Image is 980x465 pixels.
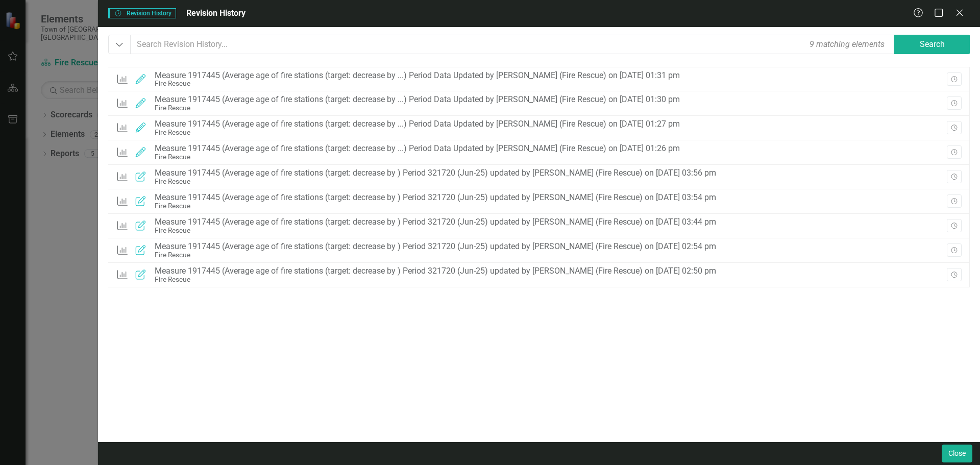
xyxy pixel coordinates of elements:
[155,119,680,129] div: Measure 1917445 (Average age of fire stations (target: decrease by ...) Period Data Updated by [P...
[155,80,680,87] div: Fire Rescue
[155,153,680,161] div: Fire Rescue
[155,202,716,210] div: Fire Rescue
[155,104,680,112] div: Fire Rescue
[894,35,970,54] button: Search
[155,95,680,104] div: Measure 1917445 (Average age of fire stations (target: decrease by ...) Period Data Updated by [P...
[155,251,716,259] div: Fire Rescue
[155,178,716,185] div: Fire Rescue
[807,36,887,53] div: 9 matching elements
[155,217,716,227] div: Measure 1917445 (Average age of fire stations (target: decrease by ) Period 321720 (Jun-25) updat...
[155,71,680,80] div: Measure 1917445 (Average age of fire stations (target: decrease by ...) Period Data Updated by [P...
[155,168,716,178] div: Measure 1917445 (Average age of fire stations (target: decrease by ) Period 321720 (Jun-25) updat...
[186,8,246,18] span: Revision History
[942,445,972,462] button: Close
[155,242,716,251] div: Measure 1917445 (Average age of fire stations (target: decrease by ) Period 321720 (Jun-25) updat...
[155,193,716,202] div: Measure 1917445 (Average age of fire stations (target: decrease by ) Period 321720 (Jun-25) updat...
[155,144,680,153] div: Measure 1917445 (Average age of fire stations (target: decrease by ...) Period Data Updated by [P...
[155,276,716,283] div: Fire Rescue
[155,129,680,136] div: Fire Rescue
[155,266,716,276] div: Measure 1917445 (Average age of fire stations (target: decrease by ) Period 321720 (Jun-25) updat...
[130,35,895,54] input: Search Revision History...
[155,227,716,234] div: Fire Rescue
[108,8,176,18] span: Revision History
